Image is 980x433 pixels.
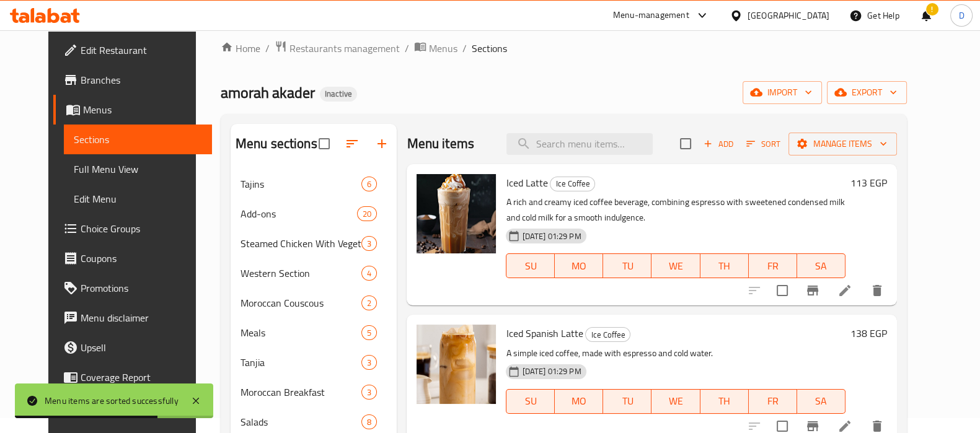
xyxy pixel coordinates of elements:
button: export [827,81,907,104]
span: MO [560,392,598,410]
div: Menu-management [613,8,689,23]
div: items [357,206,377,221]
a: Promotions [53,273,212,303]
button: MO [555,389,603,414]
span: Menu disclaimer [81,310,202,325]
button: import [743,81,822,104]
span: Add-ons [241,206,357,221]
div: items [361,385,377,400]
a: Coverage Report [53,362,212,392]
span: [DATE] 01:29 PM [517,365,586,377]
div: Western Section [241,266,362,281]
span: Ice Coffee [586,328,630,342]
span: Iced Spanish Latte [506,324,583,343]
span: Salads [241,414,362,429]
h6: 113 EGP [850,174,887,191]
span: Select section [673,131,699,157]
p: A rich and creamy iced coffee beverage, combining espresso with sweetened condensed milk and cold... [506,195,845,225]
span: Coupons [81,251,202,266]
button: TH [700,253,749,278]
a: Branches [53,65,212,95]
span: Select to update [769,278,795,304]
span: Menus [83,102,202,117]
button: SU [506,253,555,278]
span: Add item [699,134,738,154]
li: / [265,41,270,56]
span: 6 [362,178,376,190]
span: Sort items [738,134,788,154]
p: A simple iced coffee, made with espresso and cold water. [506,346,845,361]
span: 2 [362,297,376,309]
span: Menus [429,41,457,56]
span: MO [560,257,598,275]
button: TU [603,253,651,278]
button: TH [700,389,749,414]
li: / [405,41,409,56]
span: Inactive [320,89,357,99]
span: Moroccan Couscous [241,295,362,310]
span: 20 [358,208,376,220]
span: TH [705,392,744,410]
div: Meals5 [231,318,397,348]
button: SU [506,389,555,414]
span: FR [754,392,792,410]
span: SU [511,392,550,410]
span: Edit Restaurant [81,43,202,58]
h2: Menu sections [236,134,317,153]
div: Tanjia3 [231,348,397,377]
button: Add [699,134,738,154]
span: Choice Groups [81,221,202,236]
button: TU [603,389,651,414]
span: Tanjia [241,355,362,370]
span: D [958,9,964,22]
span: Full Menu View [74,162,202,177]
img: Iced Spanish Latte [417,325,496,404]
img: Iced Latte [417,174,496,253]
span: Add [702,137,735,151]
div: Steamed Chicken With Vegetables3 [231,229,397,258]
div: Ice Coffee [585,327,630,342]
a: Coupons [53,243,212,273]
span: Coverage Report [81,370,202,385]
a: Edit Menu [64,184,212,214]
div: Tajins6 [231,169,397,199]
span: Upsell [81,340,202,355]
span: 8 [362,416,376,428]
a: Restaurants management [275,40,400,56]
a: Upsell [53,333,212,362]
span: Restaurants management [289,41,400,56]
a: Menus [53,95,212,125]
a: Edit Restaurant [53,35,212,65]
li: / [462,41,467,56]
span: 3 [362,238,376,250]
div: items [361,266,377,281]
div: Moroccan Couscous2 [231,288,397,318]
span: Sort [746,137,780,151]
nav: breadcrumb [221,40,907,56]
span: Tajins [241,177,362,191]
a: Menu disclaimer [53,303,212,333]
a: Home [221,41,260,56]
span: Sections [472,41,507,56]
button: Add section [367,129,397,159]
a: Edit menu item [837,283,852,298]
div: Menu items are sorted successfully [45,394,179,408]
button: FR [749,253,797,278]
span: Moroccan Breakfast [241,385,362,400]
span: Manage items [798,136,887,152]
span: Steamed Chicken With Vegetables [241,236,362,251]
button: WE [651,389,700,414]
h6: 138 EGP [850,325,887,342]
div: [GEOGRAPHIC_DATA] [748,9,829,22]
span: Ice Coffee [550,177,594,191]
div: Meals [241,325,362,340]
div: Moroccan Breakfast3 [231,377,397,407]
div: items [361,355,377,370]
button: Branch-specific-item [798,276,828,305]
a: Menus [414,40,457,56]
span: SA [802,257,841,275]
